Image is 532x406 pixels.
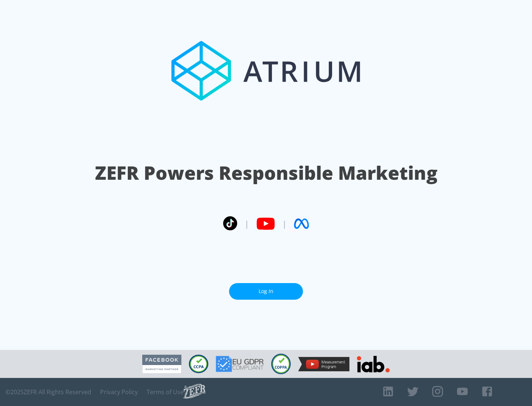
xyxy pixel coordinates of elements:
span: | [245,218,249,229]
img: GDPR Compliant [216,356,264,372]
img: COPPA Compliant [271,354,291,374]
img: YouTube Measurement Program [298,357,349,371]
span: | [282,218,287,229]
h1: ZEFR Powers Responsible Marketing [95,160,437,186]
a: Terms of Use [147,388,184,396]
span: © 2025 ZEFR All Rights Reserved [6,388,91,396]
img: IAB [357,356,390,372]
img: CCPA Compliant [189,355,208,373]
a: Log In [229,283,303,300]
a: Privacy Policy [100,388,138,396]
img: Facebook Marketing Partner [142,355,181,374]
